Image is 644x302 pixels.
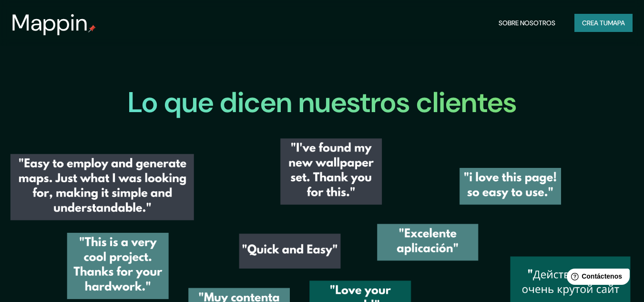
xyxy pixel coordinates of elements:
button: Crea tumapa [574,14,633,32]
button: Sobre nosotros [495,14,559,32]
img: pin de mapeo [88,25,96,32]
font: Mappin [11,8,88,38]
font: Sobre nosotros [499,19,555,27]
font: Crea tu [582,19,608,27]
font: mapa [608,19,625,27]
font: Lo que dicen nuestros clientes [128,83,517,121]
iframe: Lanzador de widgets de ayuda [559,265,634,292]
